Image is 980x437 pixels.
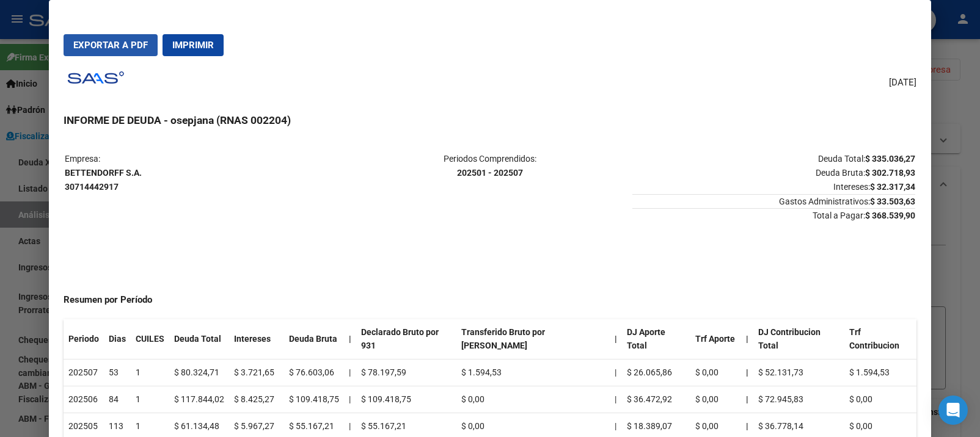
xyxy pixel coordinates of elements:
strong: 202501 - 202507 [457,168,523,178]
strong: $ 302.718,93 [865,168,915,178]
th: | [344,319,356,359]
td: $ 36.472,92 [622,386,691,413]
td: $ 109.418,75 [284,386,344,413]
td: 84 [104,386,131,413]
td: $ 76.603,06 [284,359,344,386]
strong: $ 368.539,90 [865,211,915,220]
th: Deuda Total [169,319,229,359]
button: Exportar a PDF [64,34,158,56]
td: $ 26.065,86 [622,359,691,386]
th: DJ Contribucion Total [753,319,844,359]
td: $ 0,00 [844,386,916,413]
div: Open Intercom Messenger [938,395,968,425]
td: $ 80.324,71 [169,359,229,386]
td: | [344,386,356,413]
th: Deuda Bruta [284,319,344,359]
span: [DATE] [889,76,916,90]
p: Deuda Total: Deuda Bruta: Intereses: [632,152,915,193]
td: 202506 [64,386,104,413]
span: Gastos Administrativos: [632,194,915,206]
span: Exportar a PDF [73,40,148,51]
th: | [741,319,753,359]
th: Declarado Bruto por 931 [356,319,456,359]
th: | [610,319,622,359]
button: Imprimir [163,34,224,56]
th: Dias [104,319,131,359]
h4: Resumen por Período [64,293,916,307]
td: 53 [104,359,131,386]
td: $ 72.945,83 [753,386,844,413]
td: $ 109.418,75 [356,386,456,413]
th: Intereses [229,319,284,359]
h3: INFORME DE DEUDA - osepjana (RNAS 002204) [64,112,916,128]
strong: $ 32.317,34 [870,182,915,192]
td: | [344,359,356,386]
td: | [610,359,622,386]
td: $ 0,00 [456,386,610,413]
th: | [741,386,753,413]
th: DJ Aporte Total [622,319,691,359]
th: Trf Contribucion [844,319,916,359]
p: Periodos Comprendidos: [349,152,632,180]
th: Trf Aporte [690,319,741,359]
td: $ 1.594,53 [844,359,916,386]
td: 1 [131,386,169,413]
strong: $ 33.503,63 [870,197,915,206]
th: Periodo [64,319,104,359]
span: Total a Pagar: [632,208,915,220]
th: Transferido Bruto por [PERSON_NAME] [456,319,610,359]
td: 202507 [64,359,104,386]
td: 1 [131,359,169,386]
td: $ 1.594,53 [456,359,610,386]
td: $ 78.197,59 [356,359,456,386]
td: $ 8.425,27 [229,386,284,413]
td: $ 0,00 [690,386,741,413]
td: $ 3.721,65 [229,359,284,386]
td: $ 0,00 [690,359,741,386]
strong: BETTENDORFF S.A. 30714442917 [65,168,142,192]
th: | [741,359,753,386]
td: | [610,386,622,413]
th: CUILES [131,319,169,359]
strong: $ 335.036,27 [865,154,915,164]
td: $ 117.844,02 [169,386,229,413]
p: Empresa: [65,152,348,193]
td: $ 52.131,73 [753,359,844,386]
span: Imprimir [172,40,214,51]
